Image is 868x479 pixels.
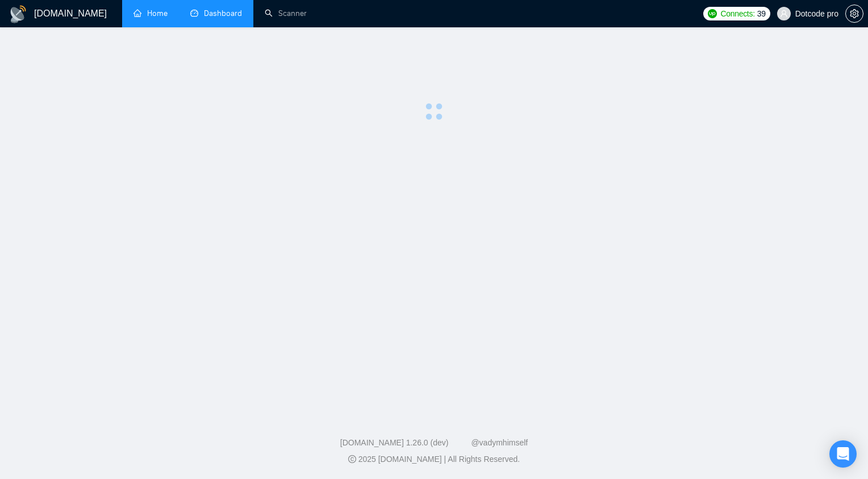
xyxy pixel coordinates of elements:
[780,10,788,18] span: user
[204,9,242,18] span: Dashboard
[757,7,766,20] span: 39
[348,455,356,463] span: copyright
[846,9,863,18] span: setting
[9,453,859,465] div: 2025 [DOMAIN_NAME] | All Rights Reserved.
[708,9,717,18] img: upwork-logo.png
[133,9,168,18] a: homeHome
[340,438,449,447] a: [DOMAIN_NAME] 1.26.0 (dev)
[845,9,863,18] a: setting
[829,440,857,468] div: Open Intercom Messenger
[9,5,27,23] img: logo
[190,9,198,17] span: dashboard
[720,7,754,20] span: Connects:
[471,438,528,447] a: @vadymhimself
[845,5,863,23] button: setting
[265,9,307,18] a: searchScanner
